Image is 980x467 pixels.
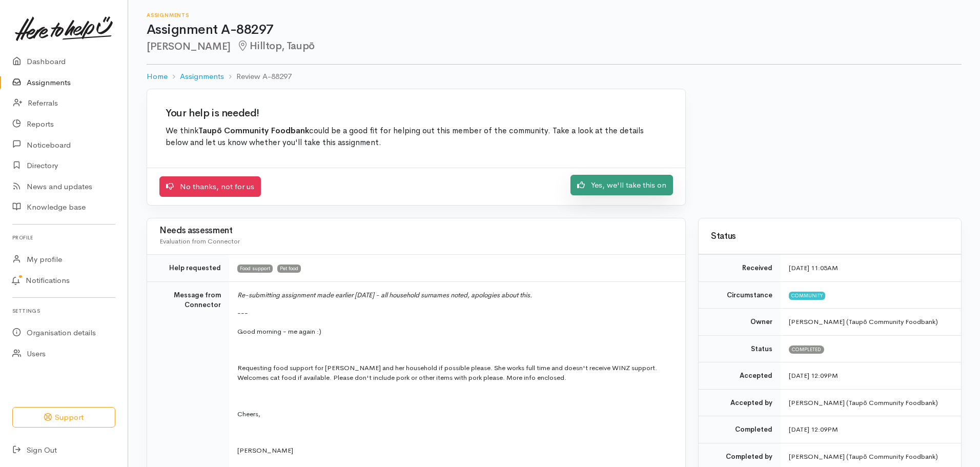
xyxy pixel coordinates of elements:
p: Cheers, [237,409,673,419]
p: We think could be a good fit for helping out this member of the community. Take a look at the det... [166,125,667,149]
td: Help requested [147,255,229,282]
button: Support [12,407,115,428]
a: Assignments [180,71,224,83]
span: Community [789,292,825,300]
a: No thanks, not for us [159,176,261,197]
h3: Needs assessment [159,226,673,236]
td: Accepted by [699,389,781,416]
span: [PERSON_NAME] (Taupō Community Foodbank) [789,317,938,326]
td: Owner [699,309,781,336]
span: Pet food [277,265,301,273]
time: [DATE] 12:09PM [789,425,838,434]
a: Home [147,71,168,83]
td: Status [699,335,781,362]
td: Accepted [699,362,781,390]
a: Yes, we'll take this on [570,175,673,196]
p: Good morning - me again :) [237,327,673,337]
td: Completed [699,416,781,443]
h2: Your help is needed! [166,108,667,119]
h3: Status [711,232,949,241]
td: Received [699,255,781,282]
span: Food support [237,265,273,273]
h2: [PERSON_NAME] [147,40,962,52]
span: Hilltop, Taupō [237,39,315,52]
nav: breadcrumb [147,65,962,89]
h6: Profile [12,231,115,245]
h6: Assignments [147,12,962,18]
span: Evaluation from Connector [159,237,240,246]
time: [DATE] 11:05AM [789,263,838,272]
p: --- [237,308,673,318]
td: [PERSON_NAME] (Taupō Community Foodbank) [781,389,961,416]
i: Re-submitting assignment made earlier [DATE] - all household surnames noted, apologies about this. [237,291,532,299]
span: Completed [789,346,824,354]
b: Taupō Community Foodbank [198,126,309,136]
li: Review A-88297 [224,71,292,83]
h6: Settings [12,304,115,318]
h1: Assignment A-88297 [147,23,962,37]
p: Requesting food support for [PERSON_NAME] and her household if possible please. She works full ti... [237,363,673,383]
p: [PERSON_NAME] [237,445,673,456]
time: [DATE] 12:09PM [789,371,838,380]
td: Circumstance [699,281,781,309]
